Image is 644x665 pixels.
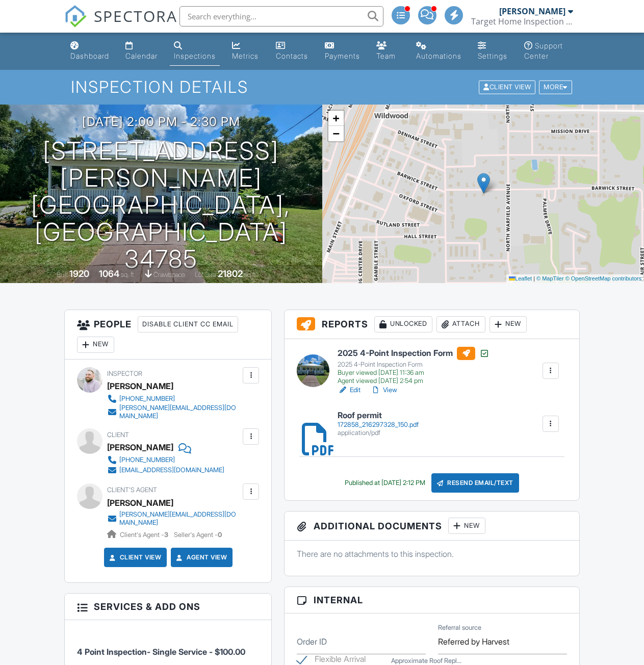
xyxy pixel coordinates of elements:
div: More [539,81,572,94]
span: − [332,127,339,140]
a: 2025 4-Point Inspection Form 2025 4-Point Inspection Form Buyer viewed [DATE] 11:36 am Agent view... [338,347,490,386]
div: 1920 [69,268,89,279]
div: Payments [325,52,360,60]
a: Agent View [174,552,227,562]
a: [PERSON_NAME][EMAIL_ADDRESS][DOMAIN_NAME] [107,404,240,420]
span: Inspector [107,370,142,377]
span: Client's Agent - [120,531,170,539]
a: [PERSON_NAME][EMAIL_ADDRESS][DOMAIN_NAME] [107,510,240,527]
h6: Roof permit [338,411,419,420]
div: [PHONE_NUMBER] [119,456,175,464]
div: Metrics [232,52,259,60]
a: Leaflet [509,275,532,282]
h3: Additional Documents [285,511,579,541]
div: 172858_216297328_150.pdf [338,421,419,429]
a: Zoom out [328,126,344,141]
a: [PERSON_NAME] [107,495,173,510]
a: View [371,385,397,395]
span: crawlspace [153,271,185,278]
div: Contacts [276,52,308,60]
a: Client View [478,83,538,90]
a: Team [372,37,404,66]
strong: 3 [164,531,168,539]
div: [PERSON_NAME][EMAIL_ADDRESS][DOMAIN_NAME] [119,510,240,527]
h3: Reports [285,310,579,339]
span: sq.ft. [244,271,257,278]
a: © OpenStreetMap contributors [565,275,641,282]
label: Referral source [438,623,481,632]
img: The Best Home Inspection Software - Spectora [64,5,87,28]
span: SPECTORA [94,5,177,27]
span: Lot Size [195,271,216,278]
a: Edit [338,385,360,395]
a: Metrics [228,37,264,66]
a: Client View [108,552,162,562]
div: Agent viewed [DATE] 2:54 pm [338,377,490,385]
div: New [448,518,485,534]
a: Dashboard [66,37,113,66]
div: [PERSON_NAME] [107,440,173,455]
div: [EMAIL_ADDRESS][DOMAIN_NAME] [119,466,224,474]
a: [PHONE_NUMBER] [107,455,224,465]
label: Approximate Roof Replacement Year (if known) [391,656,461,665]
span: Built [57,271,68,278]
span: Client's Agent [107,486,157,494]
div: Client View [479,81,535,94]
div: 1064 [99,268,119,279]
a: © MapTiler [536,275,564,282]
a: Calendar [121,37,162,66]
p: There are no attachments to this inspection. [297,548,566,559]
span: 4 Point Inspection- Single Service - $100.00 [77,647,245,657]
span: | [533,275,535,282]
a: Support Center [520,37,578,66]
div: Settings [478,52,507,60]
div: Support Center [524,41,563,60]
h1: Inspection Details [71,78,573,96]
div: Inspections [174,52,216,60]
div: [PERSON_NAME][EMAIL_ADDRESS][DOMAIN_NAME] [119,404,240,420]
div: Target Home Inspection Co. [471,16,573,27]
div: Automations [416,52,461,60]
span: sq. ft. [121,271,135,278]
div: Unlocked [374,316,432,332]
h6: 2025 4-Point Inspection Form [338,347,490,360]
a: SPECTORA [64,14,177,35]
a: Automations (Advanced) [412,37,466,66]
a: Roof permit 172858_216297328_150.pdf application/pdf [338,411,419,437]
span: Seller's Agent - [174,531,222,539]
div: Team [376,52,396,60]
div: Resend Email/Text [431,473,519,493]
a: Contacts [272,37,313,66]
div: New [490,316,527,332]
a: Zoom in [328,111,344,126]
div: application/pdf [338,429,419,437]
a: Inspections [170,37,220,66]
div: [PERSON_NAME] [499,6,565,16]
div: 21802 [218,268,243,279]
span: + [332,112,339,124]
div: Buyer viewed [DATE] 11:36 am [338,369,490,377]
h1: [STREET_ADDRESS][PERSON_NAME] [GEOGRAPHIC_DATA], [GEOGRAPHIC_DATA] 34785 [16,138,306,272]
input: Search everything... [179,6,383,27]
div: Calendar [125,52,158,60]
h3: People [65,310,271,360]
strong: 0 [218,531,222,539]
h3: [DATE] 2:00 pm - 2:30 pm [82,115,240,129]
label: Order ID [297,636,327,647]
div: Published at [DATE] 2:12 PM [345,479,425,487]
div: [PHONE_NUMBER] [119,395,175,403]
img: Marker [477,173,490,194]
a: [EMAIL_ADDRESS][DOMAIN_NAME] [107,465,224,475]
a: Settings [474,37,512,66]
div: 2025 4-Point Inspection Form [338,361,490,369]
a: [PHONE_NUMBER] [107,394,240,404]
div: New [77,337,114,353]
h3: Internal [285,587,579,613]
span: Client [107,431,129,439]
a: Payments [321,37,364,66]
div: Attach [436,316,485,332]
div: Disable Client CC Email [138,316,238,332]
h3: Services & Add ons [65,594,271,620]
div: Dashboard [70,52,109,60]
